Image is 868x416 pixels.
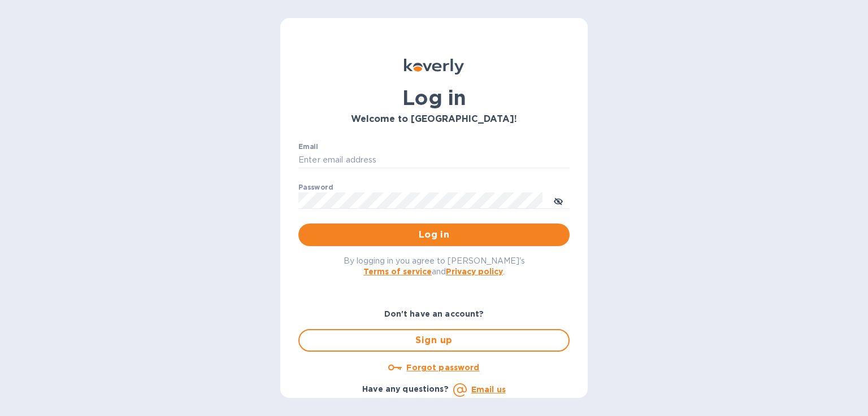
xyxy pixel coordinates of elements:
[298,329,570,352] button: Sign up
[298,184,333,191] label: Password
[404,59,464,75] img: Koverly
[446,267,503,276] a: Privacy policy
[307,228,561,242] span: Log in
[384,309,484,318] b: Don't have an account?
[298,224,570,246] button: Log in
[298,152,570,169] input: Enter email address
[298,86,570,110] h1: Log in
[363,267,432,276] a: Terms of service
[298,114,570,125] h3: Welcome to [GEOGRAPHIC_DATA]!
[309,334,559,347] span: Sign up
[547,189,570,212] button: toggle password visibility
[298,143,318,150] label: Email
[344,256,525,276] span: By logging in you agree to [PERSON_NAME]'s and .
[406,363,479,372] u: Forgot password
[362,384,449,393] b: Have any questions?
[471,385,506,394] a: Email us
